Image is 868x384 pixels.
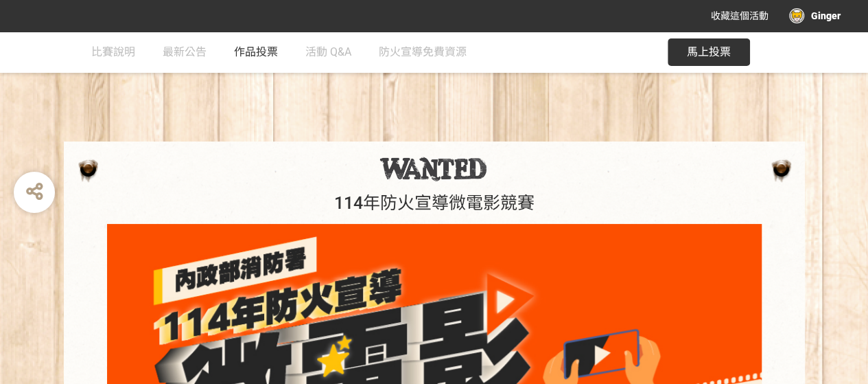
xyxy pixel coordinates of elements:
h1: 114年防火宣導微電影競賽 [78,193,791,214]
img: 114年防火宣導微電影競賽 [379,157,489,181]
span: 比賽說明 [91,45,135,58]
button: 馬上投票 [668,38,750,66]
span: 作品投票 [234,45,278,58]
span: 活動 Q&A [305,45,351,58]
a: 作品投票 [234,32,278,73]
span: 馬上投票 [687,45,731,58]
a: 最新公告 [163,32,207,73]
a: 活動 Q&A [305,32,351,73]
span: 收藏這個活動 [711,10,769,21]
a: 防火宣導免費資源 [379,32,467,73]
span: 防火宣導免費資源 [379,45,467,58]
span: 最新公告 [163,45,207,58]
a: 比賽說明 [91,32,135,73]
